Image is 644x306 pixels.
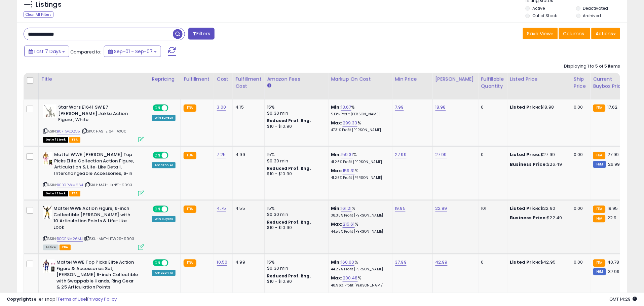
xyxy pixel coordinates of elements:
div: 0.00 [574,105,585,111]
th: The percentage added to the cost of goods (COGS) that forms the calculator for Min & Max prices. [328,73,392,100]
div: Displaying 1 to 5 of 5 items [564,63,620,70]
div: $0.30 min [267,158,323,164]
span: OFF [167,153,178,158]
div: 15% [267,152,323,158]
div: % [331,105,387,117]
b: Business Price: [510,161,547,168]
b: Reduced Prof. Rng. [267,166,311,171]
div: $10 - $10.90 [267,171,323,177]
p: 48.96% Profit [PERSON_NAME] [331,283,387,288]
span: OFF [167,206,178,212]
div: Markup on Cost [331,76,389,83]
div: Amazon Fees [267,76,326,83]
img: 41qsCPVUQLL._SL40_.jpg [43,206,52,219]
b: Min: [331,104,341,111]
small: FBA [593,260,606,267]
small: FBA [184,105,196,112]
button: Actions [592,28,620,39]
a: 161.21 [341,205,352,212]
div: [PERSON_NAME] [435,76,476,83]
div: Amazon AI [152,270,176,276]
div: Fulfillment Cost [236,76,262,90]
div: $18.98 [510,105,566,111]
a: 200.48 [343,275,358,282]
b: Listed Price: [510,205,541,212]
div: 4.99 [236,260,259,266]
span: ON [153,105,162,111]
div: Clear All Filters [24,11,53,18]
b: Reduced Prof. Rng. [267,118,311,124]
span: 26.99 [608,161,620,168]
span: Columns [563,30,584,37]
b: Min: [331,259,341,266]
div: $10 - $10.90 [267,124,323,130]
div: 0.00 [574,152,585,158]
small: FBM [593,268,606,275]
b: Max: [331,221,343,228]
div: 15% [267,206,323,212]
b: Business Price: [510,215,547,221]
button: Sep-01 - Sep-07 [104,46,161,57]
div: 15% [267,260,323,266]
button: Filters [188,28,215,40]
div: 101 [481,206,502,212]
a: B071GKQQC5 [57,129,80,135]
div: 0.00 [574,206,585,212]
div: 4.15 [236,105,259,111]
small: FBA [184,152,196,159]
a: 19.95 [395,205,406,212]
b: Max: [331,168,343,174]
div: % [331,152,387,164]
div: $0.30 min [267,111,323,117]
div: $22.49 [510,215,566,221]
strong: Copyright [7,296,31,302]
div: $0.30 min [267,212,323,218]
a: 27.99 [435,152,447,158]
a: 159.31 [341,152,353,158]
span: Compared to: [70,49,101,55]
span: OFF [167,260,178,266]
b: Mattel WWE Top Picks Elite Action Figure & Accessories Set, [PERSON_NAME] 6-inch Collectible with... [56,260,138,293]
div: % [331,168,387,181]
span: FBA [69,191,81,197]
a: 27.99 [395,152,407,158]
b: Listed Price: [510,104,541,111]
span: | SKU: HAS-E1641-AX00 [81,129,127,134]
a: 13.67 [341,104,351,111]
small: FBA [184,206,196,213]
a: 37.99 [395,259,407,266]
div: % [331,120,387,133]
div: Current Buybox Price [593,76,628,90]
p: 44.55% Profit [PERSON_NAME] [331,230,387,234]
img: 41e4sGxFw2L._SL40_.jpg [43,260,55,273]
button: Last 7 Days [24,46,69,57]
div: 0 [481,152,502,158]
span: ON [153,153,162,158]
span: ON [153,206,162,212]
small: FBM [593,161,606,168]
div: $0.30 min [267,266,323,272]
div: ASIN: [43,206,144,250]
small: FBA [184,260,196,267]
span: All listings currently available for purchase on Amazon [43,245,59,251]
div: Cost [217,76,230,83]
b: Max: [331,275,343,281]
div: % [331,222,387,234]
a: 159.31 [343,168,355,175]
a: 160.00 [341,259,354,266]
img: 41IxgIzs7tL._SL40_.jpg [43,105,56,118]
div: % [331,275,387,288]
div: % [331,260,387,272]
small: FBA [593,206,606,213]
a: 10.50 [217,259,228,266]
p: 44.22% Profit [PERSON_NAME] [331,267,387,272]
label: Active [533,5,545,11]
div: $27.99 [510,152,566,158]
b: Mattel WWE [PERSON_NAME] Top Picks Elite Collection Action Figure, Articulation & Life-Like Detai... [54,152,136,179]
b: Max: [331,120,343,126]
label: Out of Stock [533,13,557,18]
a: 42.99 [435,259,448,266]
a: Terms of Use [58,296,86,302]
div: $10 - $10.90 [267,225,323,231]
div: 4.55 [236,206,259,212]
